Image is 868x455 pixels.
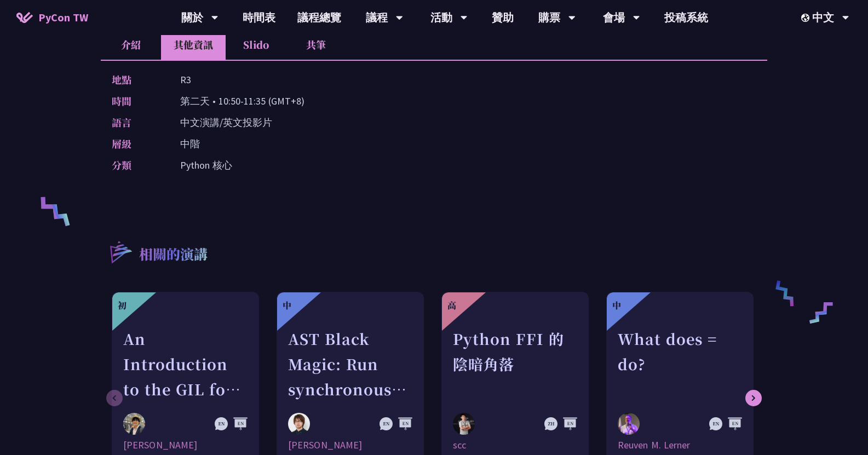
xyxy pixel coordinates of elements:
p: 相關的演講 [139,244,208,266]
img: Locale Icon [801,14,812,22]
img: r3.8d01567.svg [94,225,147,278]
div: 中 [283,299,291,312]
li: Slido [226,30,286,60]
div: [PERSON_NAME] [123,439,248,452]
div: What does = do? [618,326,742,402]
img: Yu Saito [123,413,145,435]
p: Python 核心 [180,157,232,173]
p: 時間 [112,93,158,109]
div: Reuven M. Lerner [618,439,742,452]
p: 中文演講/英文投影片 [180,114,272,130]
li: 其他資訊 [161,30,226,60]
p: 地點 [112,72,158,88]
div: Python FFI 的陰暗角落 [453,326,577,402]
p: 語言 [112,114,158,130]
div: 中 [612,299,621,312]
span: PyCon TW [38,9,88,26]
li: 共筆 [286,30,346,60]
div: scc [453,439,577,452]
div: 初 [118,299,127,312]
p: 分類 [112,157,158,173]
p: R3 [180,72,191,88]
div: 高 [447,299,456,312]
p: 層級 [112,136,158,152]
a: PyCon TW [5,4,99,31]
p: 中階 [180,136,200,152]
p: 第二天 • 10:50-11:35 (GMT+8) [180,93,304,109]
img: Reuven M. Lerner [618,413,640,437]
li: 介紹 [101,30,161,60]
img: Yuichiro Tachibana [288,413,310,435]
div: [PERSON_NAME] [288,439,412,452]
img: scc [453,413,475,435]
div: An Introduction to the GIL for Python Beginners: Disabling It in Python 3.13 and Leveraging Concu... [123,326,248,402]
div: AST Black Magic: Run synchronous Python code on asynchronous Pyodide [288,326,412,402]
img: Home icon of PyCon TW 2025 [16,12,33,23]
